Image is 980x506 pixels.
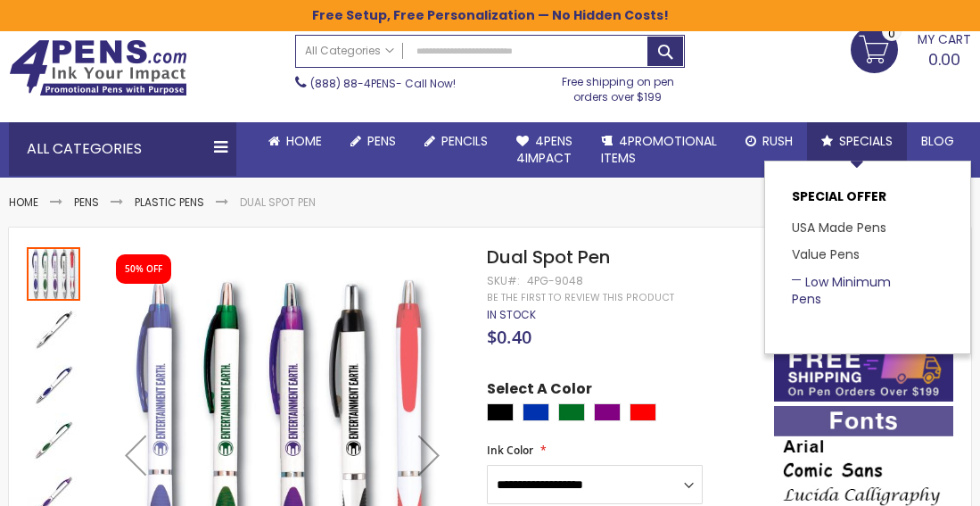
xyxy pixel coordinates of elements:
div: Dual Spot Pen [27,245,82,301]
div: Red [630,403,656,421]
span: Specials [839,132,893,150]
a: Rush [731,122,807,161]
a: Home [254,122,336,161]
img: Dual Spot Pen [27,358,80,411]
span: Dual Spot Pen [487,245,610,270]
span: 4PROMOTIONAL ITEMS [601,132,717,167]
span: 0 [888,25,895,42]
a: 4Pens4impact [502,122,587,178]
iframe: Google Customer Reviews [833,458,980,506]
div: 4PG-9048 [527,274,583,288]
span: 4Pens 4impact [516,132,572,167]
img: 4Pens Custom Pens and Promotional Products [9,39,187,96]
div: All Categories [9,122,236,176]
a: USA Made Pens [792,219,886,236]
a: Blog [907,122,968,161]
a: Plastic Pens [135,195,204,210]
span: Ink Color [487,443,533,458]
a: 0.00 0 [851,26,971,71]
a: Low Minimum Pens [792,273,891,308]
span: Blog [921,132,954,150]
img: Free shipping on orders over $199 [774,344,953,402]
div: Free shipping on pen orders over $199 [550,68,686,104]
a: (888) 88-4PENS [310,76,396,91]
div: Blue [523,403,549,421]
div: Black [487,403,514,421]
a: Pencils [410,122,502,161]
span: 0.00 [928,48,960,71]
img: Dual Spot Pen [27,413,80,467]
p: SPECIAL OFFER [792,188,912,214]
span: - Call Now! [310,76,456,91]
div: Dual Spot Pen [27,301,82,356]
div: Green [558,403,585,421]
span: Pencils [441,132,488,150]
div: Dual Spot Pen [27,411,82,467]
span: All Categories [305,44,394,58]
span: Select A Color [487,379,592,403]
div: Dual Spot Pen [27,356,82,411]
img: Dual Spot Pen [27,303,80,356]
a: Be the first to review this product [487,291,674,304]
span: Rush [762,132,793,150]
span: In stock [487,307,536,322]
a: Specials [807,122,907,161]
span: Pens [367,132,396,150]
li: Dual Spot Pen [240,195,316,210]
a: Home [9,195,38,210]
strong: SKU [487,273,520,288]
span: Home [286,132,322,150]
a: All Categories [296,36,403,65]
a: 4PROMOTIONALITEMS [587,122,731,178]
a: Pens [74,195,99,210]
a: Pens [336,122,410,161]
span: $0.40 [487,325,531,349]
a: Value Pens [792,245,860,263]
div: Availability [487,308,536,322]
div: Purple [594,403,621,421]
div: 50% OFF [125,263,162,276]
